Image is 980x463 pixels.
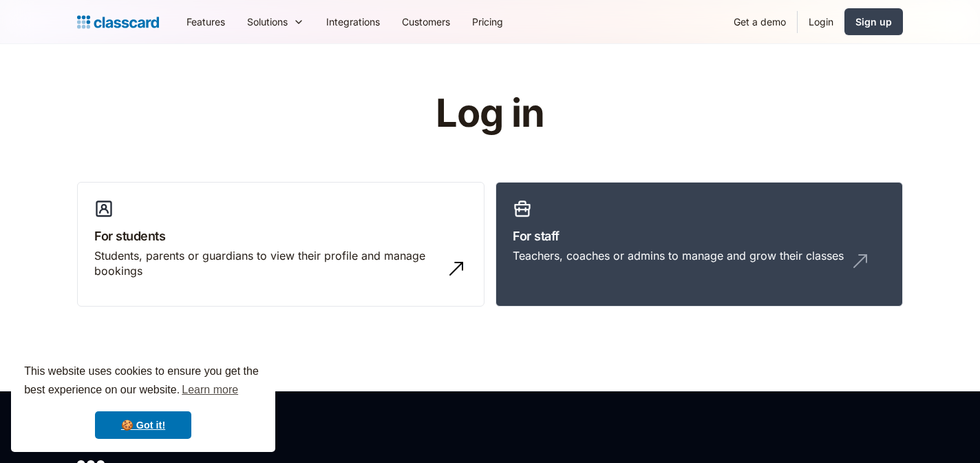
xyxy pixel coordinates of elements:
a: Integrations [315,6,391,37]
a: Get a demo [723,6,797,37]
span: This website uses cookies to ensure you get the best experience on our website. [24,363,262,400]
div: Solutions [247,14,288,29]
div: Teachers, coaches or admins to manage and grow their classes [513,248,844,263]
div: Sign up [855,14,892,29]
a: Sign up [844,8,903,35]
a: Features [175,6,236,37]
a: learn more about cookies [180,380,240,400]
a: For studentsStudents, parents or guardians to view their profile and manage bookings [77,182,484,307]
a: Pricing [461,6,514,37]
div: Solutions [236,6,315,37]
div: Students, parents or guardians to view their profile and manage bookings [94,248,440,279]
a: For staffTeachers, coaches or admins to manage and grow their classes [496,182,903,307]
a: home [77,12,159,32]
a: dismiss cookie message [95,411,191,439]
h3: For staff [513,227,886,245]
a: Customers [391,6,461,37]
h1: Log in [272,92,709,135]
a: Login [798,6,844,37]
h3: For students [94,227,467,245]
div: cookieconsent [11,350,275,452]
